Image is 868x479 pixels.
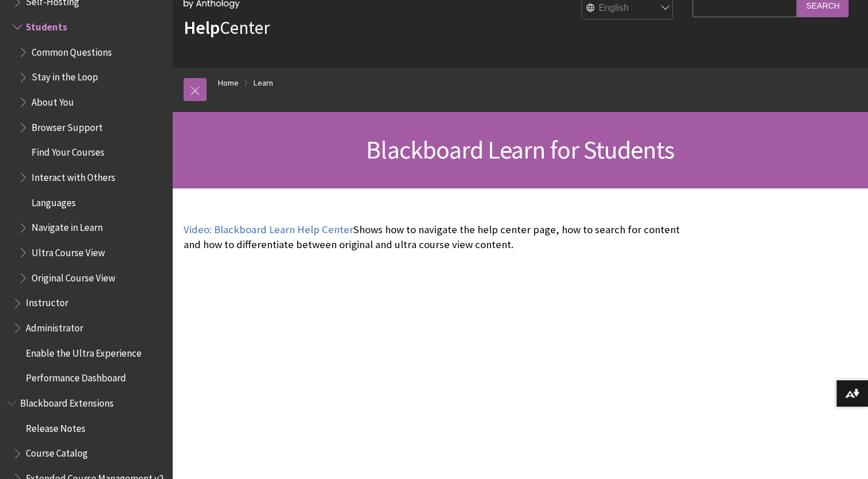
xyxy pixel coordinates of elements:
[26,369,126,384] span: Performance Dashboard
[32,218,103,234] span: Navigate in Learn
[32,118,103,133] span: Browser Support
[20,393,114,409] span: Blackboard Extensions
[26,17,67,33] span: Students
[32,268,115,284] span: Original Course View
[26,343,142,359] span: Enable the Ultra Experience
[254,76,273,90] a: Learn
[32,193,76,208] span: Languages
[32,243,105,258] span: Ultra Course View
[26,444,88,459] span: Course Catalog
[218,76,239,90] a: Home
[32,43,112,58] span: Common Questions
[184,16,220,39] strong: Help
[32,143,104,159] span: Find Your Courses
[184,222,687,252] p: Shows how to navigate the help center page, how to search for content and how to differentiate be...
[32,168,115,183] span: Interact with Others
[32,68,98,83] span: Stay in the Loop
[184,223,353,237] a: Video: Blackboard Learn Help Center
[26,318,83,334] span: Administrator
[184,16,270,39] a: HelpCenter
[26,293,68,309] span: Instructor
[366,134,674,165] span: Blackboard Learn for Students
[26,419,85,434] span: Release Notes
[32,92,74,108] span: About You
